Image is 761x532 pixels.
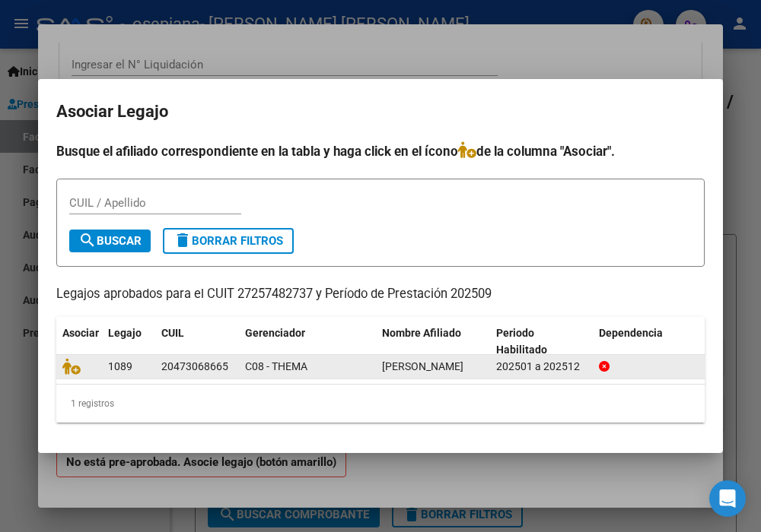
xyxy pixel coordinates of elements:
[108,360,132,372] span: 1089
[496,327,547,356] span: Periodo Habilitado
[56,285,705,304] p: Legajos aprobados para el CUIT 27257482737 y Período de Prestación 202509
[56,97,705,126] h2: Asociar Legajo
[56,385,705,423] div: 1 registros
[155,317,239,367] datatable-header-cell: CUIL
[709,480,746,517] div: Open Intercom Messenger
[56,141,705,161] h4: Busque el afiliado correspondiente en la tabla y haga click en el ícono de la columna "Asociar".
[239,317,376,367] datatable-header-cell: Gerenciador
[496,358,587,375] div: 202501 a 202512
[78,231,97,249] mat-icon: search
[490,317,593,367] datatable-header-cell: Periodo Habilitado
[382,360,463,372] span: SERATI SAMUEL
[62,327,99,339] span: Asociar
[163,228,294,254] button: Borrar Filtros
[593,317,707,367] datatable-header-cell: Dependencia
[245,360,307,372] span: C08 - THEMA
[174,234,283,248] span: Borrar Filtros
[161,327,184,339] span: CUIL
[69,230,151,252] button: Buscar
[599,327,663,339] span: Dependencia
[382,327,461,339] span: Nombre Afiliado
[102,317,155,367] datatable-header-cell: Legajo
[56,317,102,367] datatable-header-cell: Asociar
[174,231,192,249] mat-icon: delete
[108,327,142,339] span: Legajo
[376,317,490,367] datatable-header-cell: Nombre Afiliado
[78,234,142,248] span: Buscar
[161,358,228,375] div: 20473068665
[245,327,305,339] span: Gerenciador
